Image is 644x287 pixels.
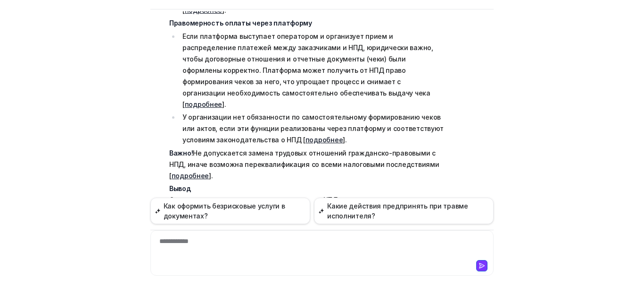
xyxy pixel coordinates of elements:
a: подробнее [185,100,222,108]
p: Организация правомерно оплачивает услуги НПД на основании договора и чека исполнителя. Отчетность... [169,183,445,240]
a: подробнее [172,172,209,180]
p: У организации нет обязанности по самостоятельному формированию чеков или актов, если эти функции ... [182,112,445,146]
p: Если платформа выступает оператором и организует прием и распределение платежей между заказчиками... [182,31,445,110]
button: Какие действия предпринять при травме исполнителя? [314,198,494,224]
strong: Вывод [169,184,191,192]
a: подробнее [185,6,222,14]
p: Не допускается замена трудовых отношений гражданско-правовыми с НПД, иначе возможна переквалифика... [169,148,445,182]
strong: Важно! [169,149,193,157]
strong: Правомерность оплаты через платформу [169,19,312,27]
a: подробнее [305,136,343,144]
button: Как оформить безрисковые услуги в документах? [150,198,310,224]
